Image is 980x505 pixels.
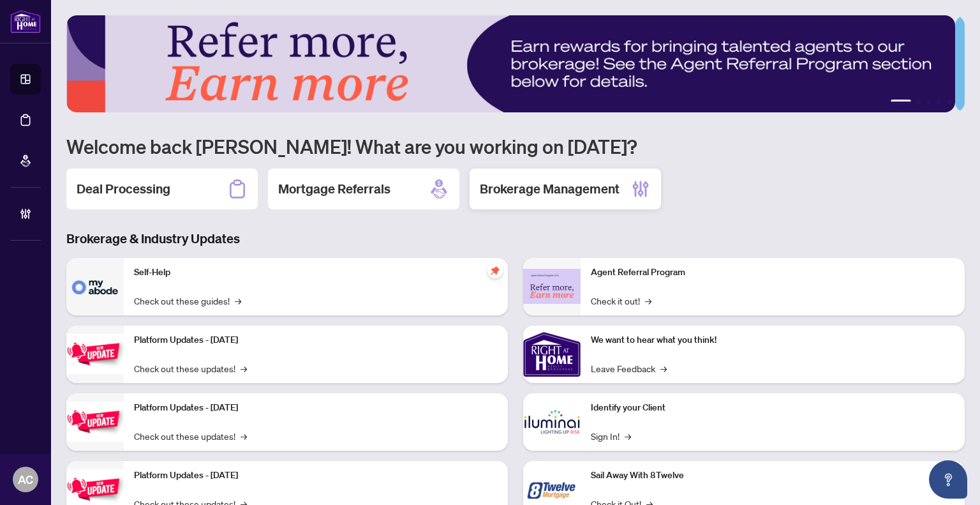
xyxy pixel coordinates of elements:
[134,361,247,375] a: Check out these updates!→
[241,429,247,443] span: →
[134,401,498,415] p: Platform Updates - [DATE]
[591,401,954,415] p: Identify your Client
[523,326,581,383] img: We want to hear what you think!
[134,294,241,308] a: Check out these guides!→
[278,180,390,198] h2: Mortgage Referrals
[523,393,581,451] img: Identify your Client
[134,429,247,443] a: Check out these updates!→
[645,294,651,308] span: →
[66,334,124,374] img: Platform Updates - July 21, 2025
[947,100,952,105] button: 5
[591,361,667,375] a: Leave Feedback→
[66,258,124,315] img: Self-Help
[591,294,651,308] a: Check it out!→
[134,469,498,483] p: Platform Updates - [DATE]
[591,469,954,483] p: Sail Away With 8Twelve
[77,180,170,198] h2: Deal Processing
[937,100,942,105] button: 4
[487,263,503,278] span: pushpin
[591,333,954,347] p: We want to hear what you think!
[134,333,498,347] p: Platform Updates - [DATE]
[66,402,124,442] img: Platform Updates - July 8, 2025
[66,15,955,112] img: Slide 0
[523,269,581,304] img: Agent Referral Program
[10,10,41,33] img: logo
[66,134,965,158] h1: Welcome back [PERSON_NAME]! What are you working on [DATE]?
[660,361,667,375] span: →
[916,100,921,105] button: 2
[480,180,620,198] h2: Brokerage Management
[591,429,631,443] a: Sign In!→
[241,361,247,375] span: →
[134,266,498,280] p: Self-Help
[926,100,932,105] button: 3
[929,460,967,499] button: Open asap
[235,294,241,308] span: →
[625,429,631,443] span: →
[18,471,33,488] span: AC
[591,266,954,280] p: Agent Referral Program
[891,100,911,105] button: 1
[66,230,965,248] h3: Brokerage & Industry Updates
